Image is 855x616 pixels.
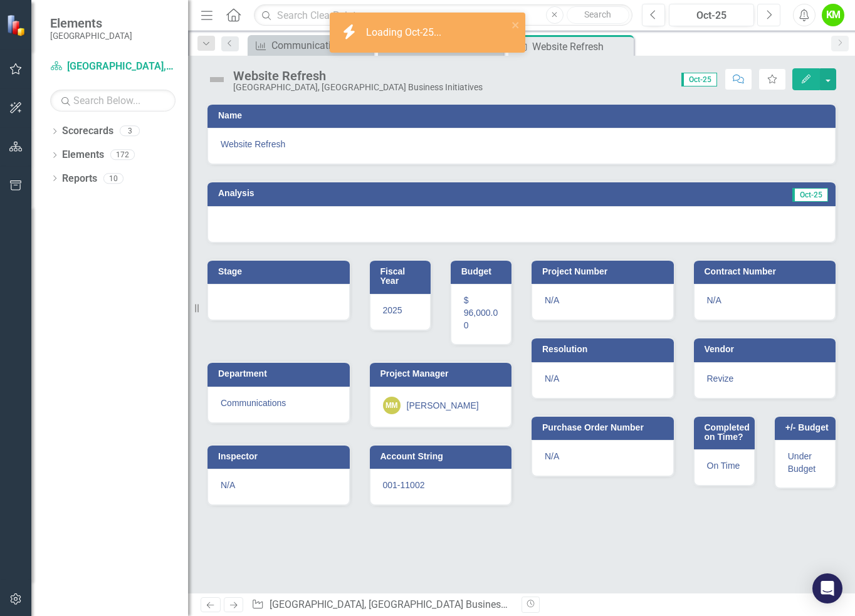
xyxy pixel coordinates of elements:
[271,38,354,53] div: Communications Dashboard
[792,188,828,202] span: Oct-25
[6,14,28,36] img: ClearPoint Strategy
[545,295,559,305] span: N/A
[218,369,344,378] h3: Department
[383,305,402,315] span: 2025
[669,4,754,26] button: Oct-25
[788,451,816,474] span: Under Budget
[103,173,123,184] div: 10
[785,423,829,432] h3: +/- Budget
[567,6,629,24] button: Search
[221,398,286,408] span: Communications
[464,295,498,330] span: $ 96,000.00
[705,345,830,354] h3: Vendor
[705,267,830,276] h3: Contract Number
[50,60,176,74] a: [GEOGRAPHIC_DATA], [GEOGRAPHIC_DATA] Business Initiatives
[207,70,227,90] img: Not Defined
[532,39,631,55] div: Website Refresh
[380,452,506,461] h3: Account String
[542,267,668,276] h3: Project Number
[251,38,354,53] a: Communications Dashboard
[511,18,520,32] button: close
[62,148,104,162] a: Elements
[120,126,140,137] div: 3
[545,451,559,461] span: N/A
[233,69,483,83] div: Website Refresh
[707,373,734,384] span: Revize
[822,4,844,26] button: KM
[705,423,750,442] h3: Completed on Time?
[681,73,717,86] span: Oct-25
[62,172,97,186] a: Reports
[221,480,235,490] span: N/A
[366,26,444,40] div: Loading Oct-25...
[218,189,520,198] h3: Analysis
[270,598,551,610] a: [GEOGRAPHIC_DATA], [GEOGRAPHIC_DATA] Business Initiatives
[461,267,505,276] h3: Budget
[707,461,740,471] span: On Time
[218,452,344,461] h3: Inspector
[707,295,721,305] span: N/A
[254,4,632,26] input: Search ClearPoint...
[584,9,611,19] span: Search
[812,573,842,603] div: Open Intercom Messenger
[380,267,424,286] h3: Fiscal Year
[383,480,425,490] span: 001-11002
[218,111,829,120] h3: Name
[542,423,668,432] h3: Purchase Order Number
[233,83,483,92] div: [GEOGRAPHIC_DATA], [GEOGRAPHIC_DATA] Business Initiatives
[221,138,822,150] span: Website Refresh
[50,31,132,41] small: [GEOGRAPHIC_DATA]
[673,8,750,23] div: Oct-25
[50,16,132,31] span: Elements
[110,150,135,160] div: 172
[383,397,401,414] div: MM
[545,373,559,384] span: N/A
[380,369,506,378] h3: Project Manager
[50,90,176,112] input: Search Below...
[218,267,344,276] h3: Stage
[407,399,479,412] div: [PERSON_NAME]
[251,598,512,612] div: » »
[62,124,113,138] a: Scorecards
[542,345,668,354] h3: Resolution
